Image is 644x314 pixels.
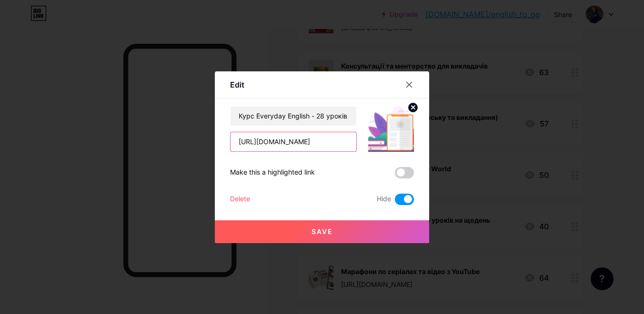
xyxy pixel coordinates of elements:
[231,107,356,126] input: Title
[230,194,250,205] div: Delete
[231,132,356,151] input: URL
[377,194,391,205] span: Hide
[230,79,244,90] div: Edit
[215,220,429,243] button: Save
[368,106,414,152] img: link_thumbnail
[312,227,333,235] span: Save
[230,167,315,178] div: Make this a highlighted link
